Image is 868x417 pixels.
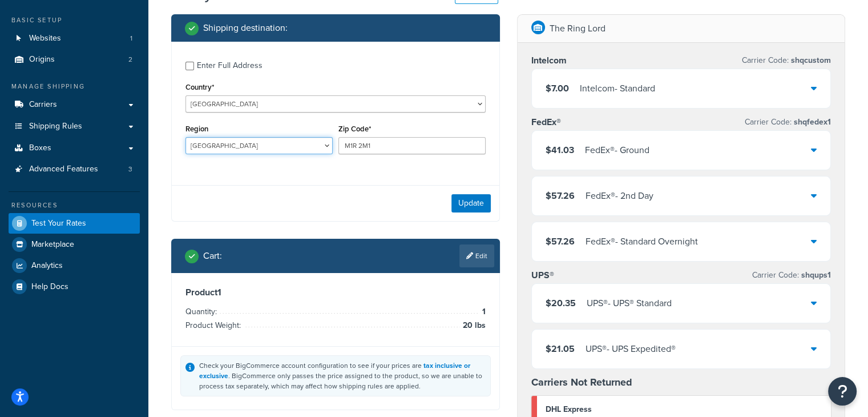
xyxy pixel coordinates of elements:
button: Update [451,194,491,212]
div: UPS® - UPS Expedited® [586,341,676,357]
a: tax inclusive or exclusive [199,360,470,381]
a: Carriers [9,94,140,115]
a: Marketplace [9,234,140,255]
h2: Shipping destination : [203,23,288,33]
li: Websites [9,28,140,49]
a: Boxes [9,138,140,159]
div: Manage Shipping [9,82,140,91]
a: Edit [459,244,494,267]
a: Test Your Rates [9,213,140,234]
span: Help Docs [31,282,68,292]
div: Basic Setup [9,15,140,25]
span: Origins [29,55,55,65]
div: UPS® - UPS® Standard [587,295,672,311]
strong: Carriers Not Returned [531,375,632,390]
div: Intelcom - Standard [580,81,655,97]
h3: Intelcom [531,55,567,66]
span: Shipping Rules [29,122,82,131]
span: Websites [29,34,61,43]
li: Advanced Features [9,159,140,180]
span: 20 lbs [460,319,486,332]
p: The Ring Lord [550,21,605,37]
span: 1 [479,305,486,319]
a: Help Docs [9,276,140,297]
label: Zip Code* [338,125,371,133]
span: 3 [128,165,132,174]
h3: FedEx® [531,117,561,128]
div: Enter Full Address [197,58,263,74]
span: 1 [130,34,132,43]
h3: Product 1 [185,287,486,298]
span: Marketplace [31,240,74,250]
span: Test Your Rates [31,219,86,228]
a: Shipping Rules [9,116,140,137]
div: FedEx® - Standard Overnight [586,234,698,250]
span: 2 [128,55,132,65]
span: shqups1 [799,269,831,281]
div: Resources [9,201,140,210]
span: $7.00 [546,82,569,95]
h2: Cart : [203,251,222,261]
span: $21.05 [546,342,575,355]
div: Check your BigCommerce account configuration to see if your prices are . BigCommerce only passes ... [199,360,486,391]
span: Product Weight: [185,319,244,331]
a: Advanced Features3 [9,159,140,180]
span: Quantity: [185,306,220,318]
span: $57.26 [546,189,575,202]
span: $57.26 [546,235,575,248]
span: Advanced Features [29,165,98,174]
span: $41.03 [546,143,574,157]
a: Origins2 [9,49,140,70]
a: Analytics [9,255,140,276]
div: FedEx® - Ground [585,142,649,158]
span: Boxes [29,143,51,153]
p: Carrier Code: [742,53,831,69]
span: shqcustom [789,54,831,66]
span: shqfedex1 [792,116,831,128]
button: Open Resource Center [828,377,857,406]
p: Carrier Code: [745,114,831,130]
span: Carriers [29,100,57,110]
h3: UPS® [531,270,554,281]
div: FedEx® - 2nd Day [586,188,653,204]
span: $20.35 [546,296,576,310]
p: Carrier Code: [752,267,831,283]
input: Enter Full Address [185,62,194,70]
a: Websites1 [9,28,140,49]
label: Region [185,125,208,133]
span: Analytics [31,261,63,271]
label: Country* [185,83,214,91]
li: Origins [9,49,140,70]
